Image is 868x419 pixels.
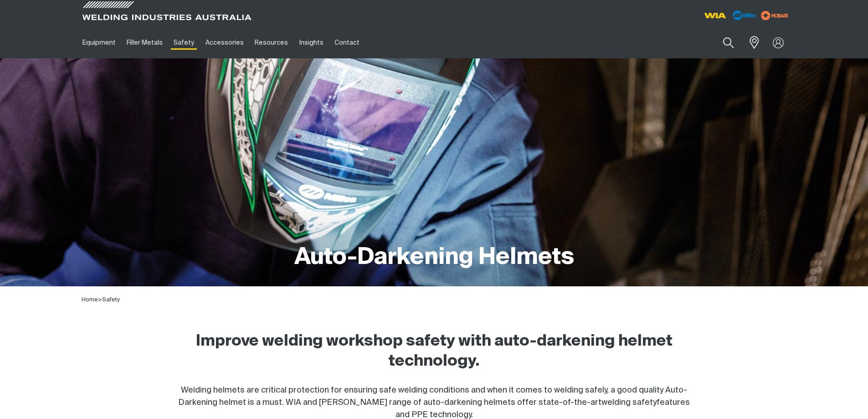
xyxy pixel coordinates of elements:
[82,297,98,303] a: Home
[168,27,200,58] a: Safety
[293,27,329,58] a: Insights
[178,386,687,407] span: Welding helmets are critical protection for ensuring safe welding conditions and when it comes to...
[294,243,574,273] h1: Auto-Darkening Helmets
[758,9,791,22] img: miller
[98,297,102,303] span: >
[77,27,613,58] nav: Main
[713,32,744,53] button: Search products
[102,297,120,303] a: Safety
[77,27,121,58] a: Equipment
[249,27,293,58] a: Resources
[200,27,249,58] a: Accessories
[701,32,744,53] input: Product name or item number...
[601,398,657,407] a: welding safety
[329,27,365,58] a: Contact
[177,331,691,372] h2: Improve welding workshop safety with auto-darkening helmet technology.
[121,27,168,58] a: Filler Metals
